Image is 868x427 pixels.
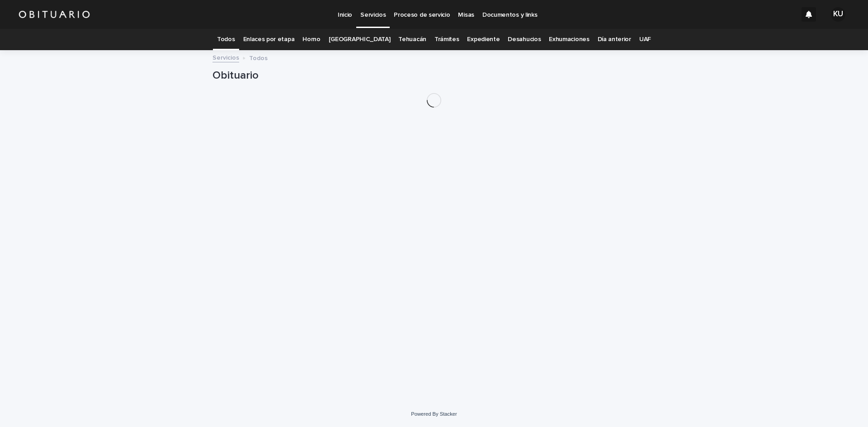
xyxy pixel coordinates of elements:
a: Servicios [212,52,239,62]
a: Exhumaciones [549,29,589,50]
a: Powered By Stacker [411,411,457,417]
h1: Obituario [212,69,656,82]
img: HUM7g2VNRLqGMmR9WVqf [18,5,90,23]
a: Desahucios [508,29,541,50]
p: Todos [249,52,268,62]
a: Horno [302,29,320,50]
a: UAF [639,29,651,50]
a: Expediente [467,29,500,50]
a: Tehuacán [398,29,426,50]
a: Día anterior [598,29,631,50]
div: KU [831,7,845,22]
a: Enlaces por etapa [243,29,295,50]
a: Todos [217,29,235,50]
a: Trámites [434,29,459,50]
a: [GEOGRAPHIC_DATA] [329,29,391,50]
